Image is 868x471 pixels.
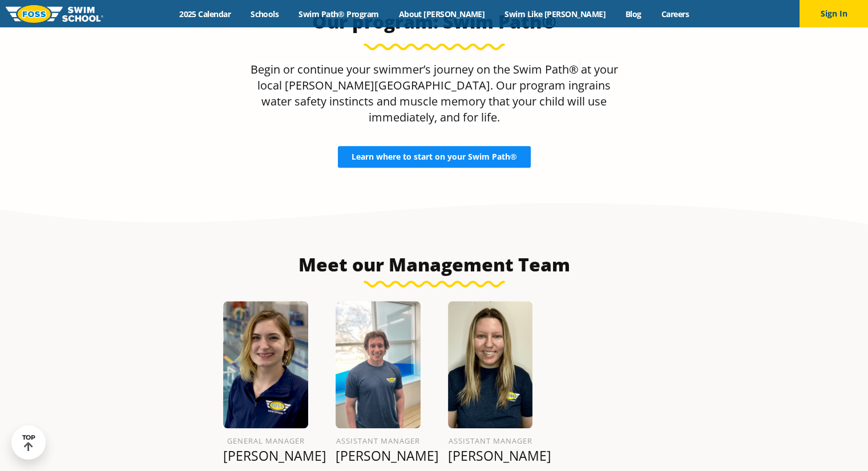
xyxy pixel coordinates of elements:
h3: Our program: Swim Path® [245,10,624,33]
a: About [PERSON_NAME] [389,9,495,19]
span: Begin or continue your swimmer’s journey on the Swim Path® [251,62,579,77]
h6: Assistant Manager [336,434,421,448]
a: Swim Path® Program [289,9,389,19]
a: Careers [651,9,699,19]
img: 1196351769191903.ABJCxEm34odXzgtRVbmb_height640.png [223,301,308,428]
a: Blog [615,9,651,19]
span: Learn where to start on your Swim Path® [352,153,517,161]
img: Madison-Juergens.png [448,301,533,428]
img: FOSS Swim School Logo [6,5,103,23]
p: [PERSON_NAME] [223,448,308,464]
p: [PERSON_NAME] [336,448,421,464]
a: Swim Like [PERSON_NAME] [495,9,616,19]
a: Schools [241,9,289,19]
p: [PERSON_NAME] [448,448,533,464]
h6: Assistant Manager [448,434,533,448]
img: Scyler-Torrey.png [336,301,421,428]
div: TOP [22,434,35,452]
a: 2025 Calendar [169,9,241,19]
h3: Meet our Management Team [165,253,704,276]
span: at your local [PERSON_NAME][GEOGRAPHIC_DATA]. Our program ingrains water safety instincts and mus... [257,62,618,125]
a: Learn where to start on your Swim Path® [338,146,531,168]
h6: General Manager [223,434,308,448]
